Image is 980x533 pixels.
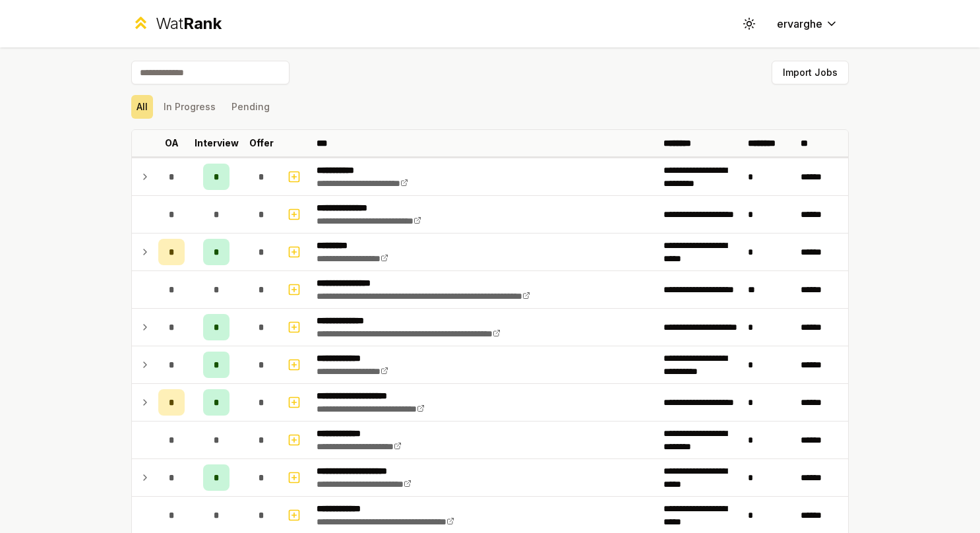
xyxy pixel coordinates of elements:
span: ervarghe [777,16,822,32]
button: In Progress [158,95,221,119]
button: ervarghe [766,12,849,36]
a: WatRank [131,13,222,34]
button: Import Jobs [772,61,849,84]
span: Rank [183,14,222,33]
p: OA [165,137,179,150]
p: Interview [195,137,239,150]
button: Pending [226,95,275,119]
button: All [131,95,153,119]
p: Offer [249,137,274,150]
div: Wat [156,13,222,34]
